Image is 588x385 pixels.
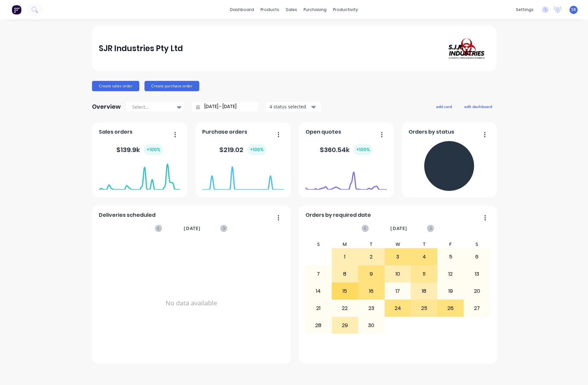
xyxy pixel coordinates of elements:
[390,225,407,232] span: [DATE]
[385,240,411,248] div: W
[332,266,358,282] div: 8
[332,249,358,265] div: 1
[438,266,464,282] div: 12
[99,240,283,366] div: No data available
[270,103,310,110] div: 4 status selected
[444,35,489,62] img: SJR Industries Pty Ltd
[411,300,437,316] div: 25
[464,240,490,248] div: S
[330,5,361,15] div: productivity
[306,266,331,282] div: 7
[99,42,183,55] div: SJR Industries Pty Ltd
[358,300,384,316] div: 23
[227,5,257,15] a: dashboard
[438,300,464,316] div: 26
[92,100,121,113] div: Overview
[306,300,331,316] div: 21
[144,144,163,155] div: + 100 %
[12,5,21,15] img: Factory
[332,240,358,248] div: M
[411,249,437,265] div: 4
[464,266,490,282] div: 13
[464,283,490,299] div: 20
[306,317,331,334] div: 28
[464,300,490,316] div: 27
[460,102,496,111] button: edit dashboard
[306,128,341,136] span: Open quotes
[358,283,384,299] div: 16
[409,128,454,136] span: Orders by status
[99,128,133,136] span: Sales orders
[432,102,456,111] button: add card
[411,283,437,299] div: 18
[306,283,331,299] div: 14
[385,283,411,299] div: 17
[99,211,156,219] span: Deliveries scheduled
[385,266,411,282] div: 10
[266,102,321,112] button: 4 status selected
[247,144,266,155] div: + 100 %
[144,81,199,91] button: Create purchase order
[411,240,437,248] div: T
[332,283,358,299] div: 15
[332,317,358,334] div: 29
[358,249,384,265] div: 2
[202,128,247,136] span: Purchase orders
[320,144,373,155] div: $ 360.54k
[438,283,464,299] div: 19
[464,249,490,265] div: 6
[300,5,330,15] div: purchasing
[438,249,464,265] div: 5
[92,81,139,91] button: Create sales order
[332,300,358,316] div: 22
[437,240,464,248] div: F
[116,144,163,155] div: $ 139.9k
[184,225,201,232] span: [DATE]
[385,249,411,265] div: 3
[411,266,437,282] div: 11
[513,5,537,15] div: settings
[305,240,332,248] div: S
[358,317,384,334] div: 30
[257,5,282,15] div: products
[571,7,576,13] span: SR
[358,240,385,248] div: T
[353,144,373,155] div: + 100 %
[282,5,300,15] div: sales
[358,266,384,282] div: 9
[219,144,266,155] div: $ 219.02
[385,300,411,316] div: 24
